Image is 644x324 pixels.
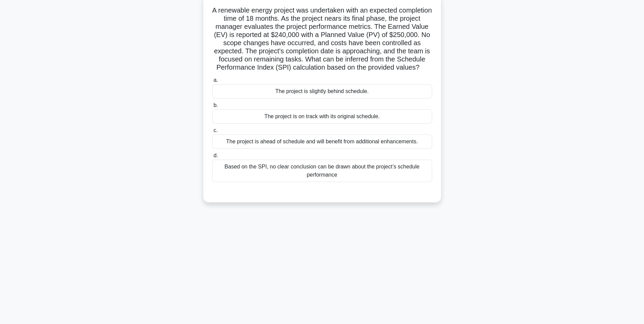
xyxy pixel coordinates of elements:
h5: A renewable energy project was undertaken with an expected completion time of 18 months. As the p... [211,6,433,72]
div: The project is slightly behind schedule. [212,84,432,98]
div: The project is ahead of schedule and will benefit from additional enhancements. [212,134,432,149]
span: d. [214,152,218,158]
span: c. [214,127,218,133]
span: b. [214,102,218,108]
div: The project is on track with its original schedule. [212,109,432,124]
div: Based on the SPI, no clear conclusion can be drawn about the project’s schedule performance [212,160,432,182]
span: a. [214,77,218,83]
